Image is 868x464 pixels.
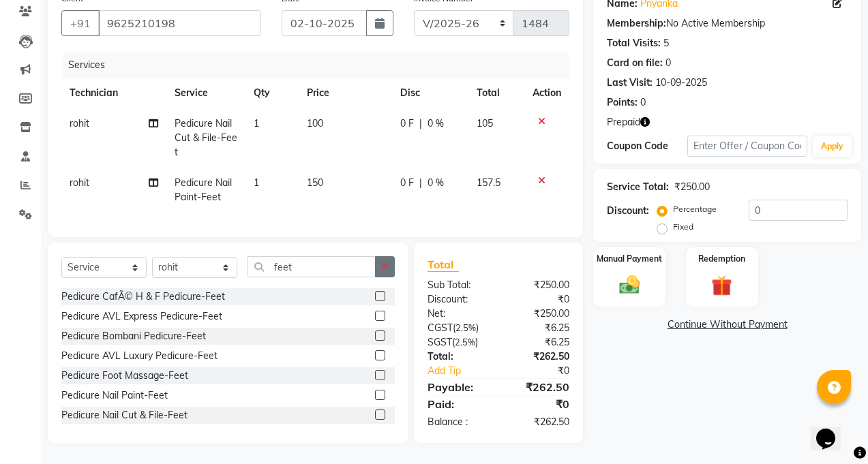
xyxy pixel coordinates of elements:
[607,95,638,110] div: Points:
[673,203,717,215] label: Percentage
[428,322,453,334] span: CGST
[307,117,323,129] span: 100
[248,256,376,277] input: Search or Scan
[674,180,710,194] div: ₹250.00
[61,309,222,324] div: Pedicure AVL Express Pedicure-Feet
[417,278,498,292] div: Sub Total:
[400,117,414,131] span: 0 F
[299,78,392,108] th: Price
[61,349,218,363] div: Pedicure AVL Luxury Pedicure-Feet
[417,307,498,321] div: Net:
[417,396,498,412] div: Paid:
[175,176,232,203] span: Pedicure Nail Paint-Feet
[61,10,100,36] button: +91
[417,364,512,378] a: Add Tip
[705,273,738,299] img: _gift.svg
[498,321,580,335] div: ₹6.25
[417,350,498,364] div: Total:
[468,78,524,108] th: Total
[455,337,475,347] span: 2.5%
[477,117,493,129] span: 105
[455,322,476,333] span: 2.5%
[392,78,468,108] th: Disc
[245,78,298,108] th: Qty
[613,273,646,297] img: _cash.svg
[698,253,745,265] label: Redemption
[175,117,237,158] span: Pedicure Nail Cut & File-Feet
[687,136,807,157] input: Enter Offer / Coupon Code
[663,36,669,50] div: 5
[417,335,498,350] div: ( )
[98,10,261,36] input: Search by Name/Mobile/Email/Code
[607,115,640,129] span: Prepaid
[607,180,669,194] div: Service Total:
[607,204,649,218] div: Discount:
[419,117,422,131] span: |
[307,176,323,189] span: 150
[498,278,580,292] div: ₹250.00
[596,318,858,332] a: Continue Without Payment
[607,16,848,31] div: No Active Membership
[607,36,661,50] div: Total Visits:
[498,292,580,307] div: ₹0
[607,16,666,31] div: Membership:
[640,95,646,110] div: 0
[417,321,498,335] div: ( )
[417,415,498,429] div: Balance :
[655,76,707,90] div: 10-09-2025
[813,136,852,157] button: Apply
[417,292,498,307] div: Discount:
[498,396,580,412] div: ₹0
[477,176,500,189] span: 157.5
[498,307,580,321] div: ₹250.00
[428,117,444,131] span: 0 %
[498,335,580,350] div: ₹6.25
[400,176,414,190] span: 0 F
[498,415,580,429] div: ₹262.50
[70,117,89,129] span: rohit
[498,350,580,364] div: ₹262.50
[61,329,206,343] div: Pedicure Bombani Pedicure-Feet
[254,176,259,189] span: 1
[61,408,188,422] div: Pedicure Nail Cut & File-Feet
[61,388,168,403] div: Pedicure Nail Paint-Feet
[524,78,569,108] th: Action
[811,409,854,450] iframe: chat widget
[419,176,422,190] span: |
[597,253,662,265] label: Manual Payment
[254,117,259,129] span: 1
[70,176,89,189] span: rohit
[61,290,225,304] div: Pedicure CafÃ© H & F Pedicure-Feet
[607,56,663,70] div: Card on file:
[665,56,671,70] div: 0
[607,139,687,153] div: Coupon Code
[498,379,580,395] div: ₹262.50
[428,258,459,272] span: Total
[166,78,245,108] th: Service
[417,379,498,395] div: Payable:
[428,176,444,190] span: 0 %
[61,369,188,383] div: Pedicure Foot Massage-Feet
[428,336,452,348] span: SGST
[61,78,166,108] th: Technician
[607,76,653,90] div: Last Visit:
[512,364,580,378] div: ₹0
[63,52,580,78] div: Services
[673,221,693,233] label: Fixed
